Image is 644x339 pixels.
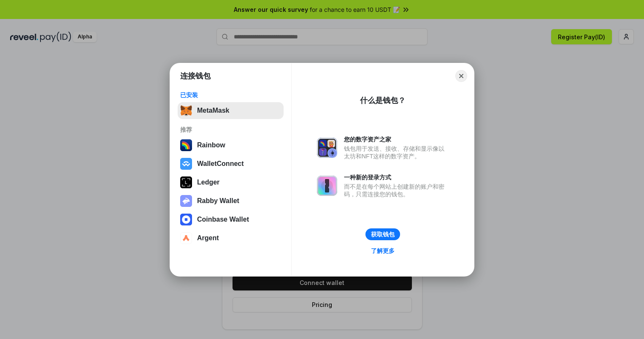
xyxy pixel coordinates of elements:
img: svg+xml,%3Csvg%20xmlns%3D%22http%3A%2F%2Fwww.w3.org%2F2000%2Fsvg%22%20width%3D%2228%22%20height%3... [180,176,192,188]
a: 了解更多 [366,245,400,256]
div: 而不是在每个网站上创建新的账户和密码，只需连接您的钱包。 [344,183,449,198]
div: 已安装 [180,91,281,99]
button: Rabby Wallet [178,193,284,209]
button: Rainbow [178,137,284,154]
div: Argent [197,234,219,242]
div: 您的数字资产之家 [344,136,449,143]
button: 获取钱包 [365,228,400,240]
button: Argent [178,230,284,247]
div: 了解更多 [371,247,395,255]
button: WalletConnect [178,155,284,172]
div: MetaMask [197,107,229,114]
img: svg+xml,%3Csvg%20xmlns%3D%22http%3A%2F%2Fwww.w3.org%2F2000%2Fsvg%22%20fill%3D%22none%22%20viewBox... [317,176,337,196]
button: Coinbase Wallet [178,211,284,228]
div: Ledger [197,179,219,186]
div: Rabby Wallet [197,197,239,205]
div: 获取钱包 [371,231,395,238]
img: svg+xml,%3Csvg%20width%3D%2228%22%20height%3D%2228%22%20viewBox%3D%220%200%2028%2028%22%20fill%3D... [180,214,192,225]
img: svg+xml,%3Csvg%20width%3D%2228%22%20height%3D%2228%22%20viewBox%3D%220%200%2028%2028%22%20fill%3D... [180,158,192,170]
img: svg+xml,%3Csvg%20xmlns%3D%22http%3A%2F%2Fwww.w3.org%2F2000%2Fsvg%22%20fill%3D%22none%22%20viewBox... [180,195,192,207]
img: svg+xml,%3Csvg%20width%3D%2228%22%20height%3D%2228%22%20viewBox%3D%220%200%2028%2028%22%20fill%3D... [180,232,192,244]
h1: 连接钱包 [180,71,211,81]
img: svg+xml,%3Csvg%20width%3D%22120%22%20height%3D%22120%22%20viewBox%3D%220%200%20120%20120%22%20fil... [180,139,192,151]
div: 推荐 [180,126,281,133]
div: 一种新的登录方式 [344,174,449,181]
img: svg+xml,%3Csvg%20fill%3D%22none%22%20height%3D%2233%22%20viewBox%3D%220%200%2035%2033%22%20width%... [180,105,192,117]
img: svg+xml,%3Csvg%20xmlns%3D%22http%3A%2F%2Fwww.w3.org%2F2000%2Fsvg%22%20fill%3D%22none%22%20viewBox... [317,138,337,158]
div: Coinbase Wallet [197,216,249,223]
div: 钱包用于发送、接收、存储和显示像以太坊和NFT这样的数字资产。 [344,145,449,160]
div: 什么是钱包？ [360,95,406,106]
div: WalletConnect [197,160,244,168]
button: Close [455,70,467,82]
button: Ledger [178,174,284,191]
button: MetaMask [178,102,284,119]
div: Rainbow [197,141,225,149]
